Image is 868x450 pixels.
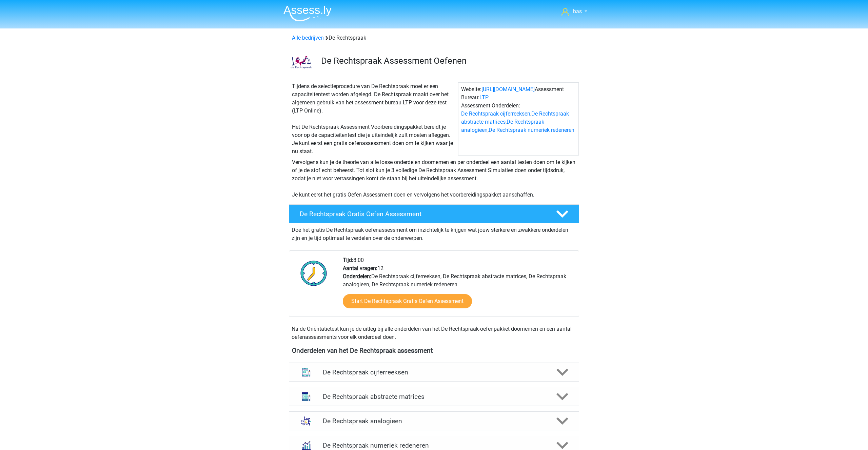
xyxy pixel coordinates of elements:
b: Aantal vragen: [343,265,377,271]
img: Assessly [283,5,332,21]
span: bas [573,8,582,15]
a: De Rechtspraak Gratis Oefen Assessment [286,204,582,223]
a: De Rechtspraak cijferreeksen [461,110,530,117]
a: cijferreeksen De Rechtspraak cijferreeksen [286,363,582,382]
img: analogieen [297,412,315,430]
div: Na de Oriëntatietest kun je de uitleg bij alle onderdelen van het De Rechtspraak-oefenpakket door... [289,325,579,341]
div: Tijdens de selectieprocedure van De Rechtspraak moet er een capaciteitentest worden afgelegd. De ... [289,82,458,156]
a: LTP [479,94,489,101]
a: Alle bedrijven [292,35,324,41]
a: [URL][DOMAIN_NAME] [481,86,535,93]
h4: De Rechtspraak Gratis Oefen Assessment [300,210,545,218]
div: De Rechtspraak [289,34,579,42]
h4: De Rechtspraak numeriek redeneren [323,442,545,449]
h4: De Rechtspraak abstracte matrices [323,393,545,401]
h4: De Rechtspraak analogieen [323,417,545,425]
div: Doe het gratis De Rechtspraak oefenassessment om inzichtelijk te krijgen wat jouw sterkere en zwa... [289,223,579,242]
img: cijferreeksen [297,363,315,381]
div: Website: Assessment Bureau: Assessment Onderdelen: , , , [458,82,579,156]
img: Klok [297,256,331,290]
b: Onderdelen: [343,273,371,280]
a: abstracte matrices De Rechtspraak abstracte matrices [286,387,582,406]
h4: Onderdelen van het De Rechtspraak assessment [292,347,576,354]
a: analogieen De Rechtspraak analogieen [286,411,582,430]
b: Tijd: [343,257,353,263]
div: 8:00 12 De Rechtspraak cijferreeksen, De Rechtspraak abstracte matrices, De Rechtspraak analogiee... [338,256,578,316]
div: Vervolgens kun je de theorie van alle losse onderdelen doornemen en per onderdeel een aantal test... [289,158,579,199]
h4: De Rechtspraak cijferreeksen [323,368,545,376]
a: De Rechtspraak numeriek redeneren [489,127,574,133]
h3: De Rechtspraak Assessment Oefenen [321,56,574,66]
a: Start De Rechtspraak Gratis Oefen Assessment [343,294,472,308]
img: abstracte matrices [297,388,315,405]
a: bas [559,7,590,16]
